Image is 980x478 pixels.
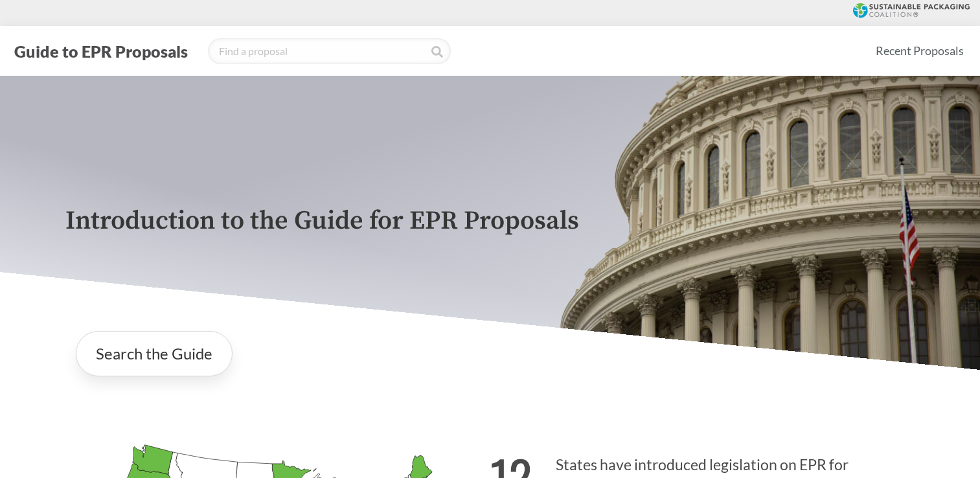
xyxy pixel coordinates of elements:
[208,38,451,64] input: Find a proposal
[76,331,233,376] a: Search the Guide
[10,41,192,62] button: Guide to EPR Proposals
[65,207,915,236] p: Introduction to the Guide for EPR Proposals
[870,36,970,65] a: Recent Proposals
